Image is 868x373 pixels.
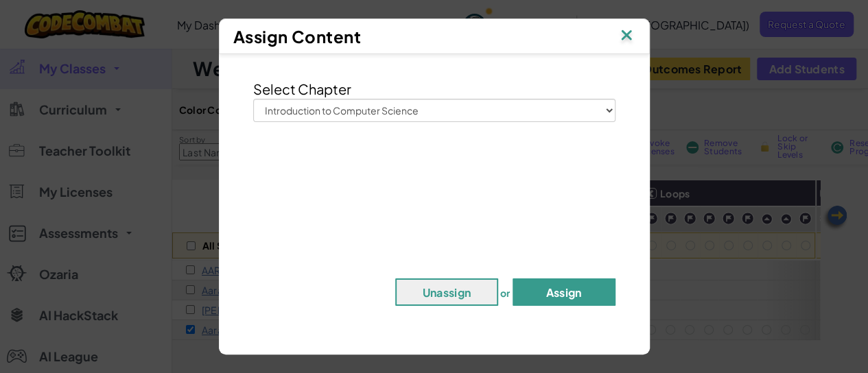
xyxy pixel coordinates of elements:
[233,26,362,47] span: Assign Content
[395,278,498,306] button: Unassign
[513,278,615,306] button: Assign
[618,26,635,47] img: IconClose.svg
[253,80,351,97] span: Select Chapter
[500,287,511,299] span: or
